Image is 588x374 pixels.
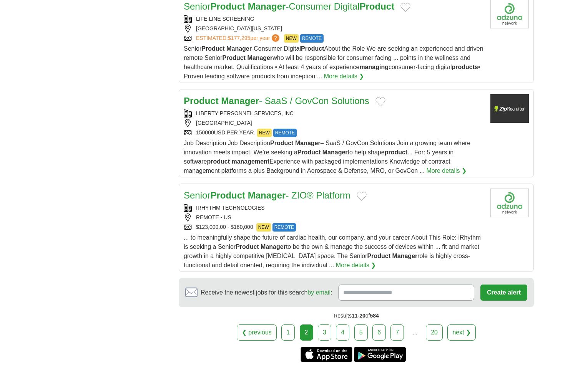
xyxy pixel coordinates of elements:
span: NEW [257,129,272,137]
a: 1 [281,324,295,341]
button: Add to favorite jobs [357,192,367,201]
span: 11-20 [352,313,365,319]
strong: Product [223,55,246,61]
a: 20 [426,324,443,341]
span: 584 [370,313,379,319]
strong: Manager [392,253,417,259]
strong: management [231,158,269,165]
strong: Product [184,96,219,106]
button: Add to favorite jobs [400,3,410,12]
img: Company logo [490,189,529,217]
strong: Product [359,1,394,12]
a: Get the Android app [354,347,406,362]
strong: Manager [226,45,252,52]
strong: Manager [295,140,321,146]
a: ESTIMATED:$177,295per year? [196,34,281,43]
span: REMOTE [273,129,297,137]
strong: Product [270,140,293,146]
strong: Manager [322,149,348,156]
span: REMOTE [272,223,296,232]
div: 150000USD PER YEAR [184,129,484,137]
div: ... [407,325,423,340]
strong: Product [201,45,224,52]
span: $177,295 [228,35,250,41]
a: Product Manager- SaaS / GovCon Solutions [184,96,369,106]
div: [GEOGRAPHIC_DATA] [184,119,484,127]
div: [GEOGRAPHIC_DATA][US_STATE] [184,25,484,33]
strong: Manager [247,55,272,61]
strong: Manager [248,1,286,12]
a: by email [307,289,331,296]
img: Liberty Personnel Services logo [490,94,529,123]
span: Job Description Job Description – SaaS / GovCon Solutions Join a growing team where innovation me... [184,140,470,174]
div: LIFE LINE SCREENING [184,15,484,23]
strong: product [385,149,408,156]
a: SeniorProduct Manager-Consumer DigitalProduct [184,1,394,12]
div: $123,000.00 - $160,000 [184,223,484,232]
strong: Manager [248,190,286,200]
strong: Manager [261,243,286,250]
strong: product [207,158,230,165]
strong: Product [367,253,390,259]
div: IRHYTHM TECHNOLOGIES [184,204,484,212]
strong: managing [359,64,389,70]
a: LIBERTY PERSONNEL SERVICES, INC [196,110,294,116]
button: Create alert [480,285,527,301]
div: REMOTE - US [184,213,484,222]
span: ... to meaningfully shape the future of cardiac health, our company, and your career About This R... [184,234,481,268]
a: Get the iPhone app [301,347,352,362]
span: ? [272,34,279,42]
button: Add to favorite jobs [375,97,385,106]
div: 2 [300,324,313,341]
a: 4 [336,324,349,341]
strong: Product [210,190,245,200]
strong: Manager [221,96,259,106]
span: NEW [284,34,299,43]
strong: products [452,64,478,70]
a: SeniorProduct Manager- ZIO® Platform [184,190,350,200]
a: 5 [354,324,368,341]
a: 3 [318,324,331,341]
strong: Product [301,45,324,52]
strong: Product [297,149,321,156]
strong: Product [210,1,245,12]
strong: Product [236,243,259,250]
a: ❮ previous [237,324,277,341]
a: More details ❯ [324,72,364,81]
span: REMOTE [300,34,324,43]
span: NEW [256,223,271,232]
span: Receive the newest jobs for this search : [201,288,332,297]
a: More details ❯ [426,166,467,175]
div: Results of [179,307,534,324]
span: Senior -Consumer Digital About the Role We are seeking an experienced and driven remote Senior wh... [184,45,483,79]
a: 7 [390,324,404,341]
a: next ❯ [447,324,476,341]
a: 6 [372,324,386,341]
a: More details ❯ [336,261,376,270]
